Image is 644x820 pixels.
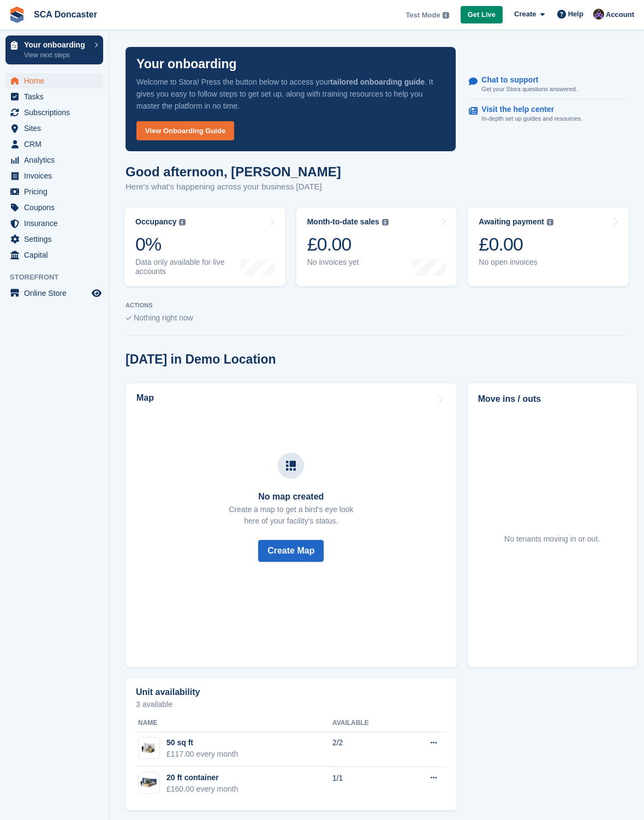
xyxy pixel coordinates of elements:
span: CRM [24,136,90,152]
p: Here's what's happening across your business [DATE] [126,181,341,193]
span: Online Store [24,286,90,301]
img: stora-icon-8386f47178a22dfd0bd8f6a31ec36ba5ce8667c1dd55bd0f319d3a0aa187defe.svg [9,7,25,23]
a: menu [5,152,103,168]
th: Available [332,715,402,732]
img: icon-info-grey-7440780725fd019a000dd9b08b2336e03edf1995a4989e88bcd33f0948082b44.svg [179,219,186,225]
p: Your onboarding [136,58,237,70]
a: menu [5,216,103,231]
a: menu [5,247,103,263]
a: menu [5,200,103,215]
a: View Onboarding Guide [136,121,234,140]
img: Ross Chapman [593,9,604,20]
span: Help [568,9,583,20]
a: Get Live [461,6,503,24]
a: menu [5,73,103,88]
a: menu [5,121,103,136]
p: Visit the help center [481,105,574,114]
div: Awaiting payment [479,217,544,227]
span: Nothing right now [134,313,193,322]
div: Month-to-date sales [307,217,379,227]
span: Capital [24,247,90,263]
a: Awaiting payment £0.00 No open invoices [468,207,629,286]
span: Get Live [468,9,496,20]
span: Subscriptions [24,105,90,120]
img: icon-info-grey-7440780725fd019a000dd9b08b2336e03edf1995a4989e88bcd33f0948082b44.svg [443,12,449,19]
strong: tailored onboarding guide [330,78,425,86]
span: Invoices [24,168,90,183]
a: Visit the help center In-depth set up guides and resources. [469,99,628,129]
p: 3 available [136,700,446,708]
div: £117.00 every month [166,748,238,760]
th: Name [136,715,332,732]
p: Chat to support [481,75,568,85]
p: Your onboarding [24,41,89,49]
a: Occupancy 0% Data only available for live accounts [124,207,285,286]
div: Occupancy [135,217,176,227]
a: SCA Doncaster [29,5,102,23]
span: Analytics [24,152,90,168]
td: 2/2 [332,732,402,766]
span: Sites [24,121,90,136]
a: menu [5,184,103,199]
div: Data only available for live accounts [135,258,241,276]
div: £160.00 every month [166,783,238,795]
p: Get your Stora questions answered. [481,85,577,94]
img: icon-info-grey-7440780725fd019a000dd9b08b2336e03edf1995a4989e88bcd33f0948082b44.svg [547,219,553,225]
div: No invoices yet [307,258,389,267]
h2: [DATE] in Demo Location [126,352,276,367]
h2: Unit availability [136,687,200,697]
img: 50.jpg [139,740,159,756]
div: No open invoices [479,258,553,267]
a: Preview store [90,287,103,300]
img: blank_slate_check_icon-ba018cac091ee9be17c0a81a6c232d5eb81de652e7a59be601be346b1b6ddf79.svg [126,316,132,320]
span: Home [24,73,90,88]
span: Insurance [24,216,90,231]
a: Map No map created Create a map to get a bird's eye lookhere of your facility's status. Create Map [126,383,457,667]
img: 20.jpg [139,775,159,791]
span: Tasks [24,89,90,104]
span: Pricing [24,184,90,199]
h2: Move ins / outs [478,393,627,406]
span: Create [514,9,536,20]
a: Your onboarding View next steps [5,35,103,64]
p: In-depth set up guides and resources. [481,114,582,123]
a: menu [5,136,103,152]
span: Storefront [10,272,109,283]
h2: Map [136,393,154,403]
p: Create a map to get a bird's eye look here of your facility's status. [229,504,353,527]
a: menu [5,168,103,183]
a: menu [5,231,103,247]
p: Welcome to Stora! Press the button below to access your . It gives you easy to follow steps to ge... [136,76,445,112]
span: Coupons [24,200,90,215]
button: Create Map [258,540,324,562]
a: menu [5,89,103,104]
div: 20 ft container [166,772,238,783]
img: icon-info-grey-7440780725fd019a000dd9b08b2336e03edf1995a4989e88bcd33f0948082b44.svg [382,219,389,225]
img: map-icn-33ee37083ee616e46c38cad1a60f524a97daa1e2b2c8c0bc3eb3415660979fc1.svg [286,461,296,471]
span: Settings [24,231,90,247]
a: menu [5,105,103,120]
div: No tenants moving in or out. [504,533,600,545]
div: £0.00 [479,233,553,255]
p: ACTIONS [126,302,628,309]
p: View next steps [24,50,89,60]
a: Chat to support Get your Stora questions answered. [469,70,628,100]
span: Test Mode [406,10,440,21]
h1: Good afternoon, [PERSON_NAME] [126,164,341,179]
div: 0% [135,233,241,255]
h3: No map created [229,492,353,502]
div: 50 sq ft [166,737,238,748]
a: menu [5,286,103,301]
div: £0.00 [307,233,389,255]
td: 1/1 [332,766,402,801]
span: Account [606,9,634,20]
a: Month-to-date sales £0.00 No invoices yet [296,207,457,286]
